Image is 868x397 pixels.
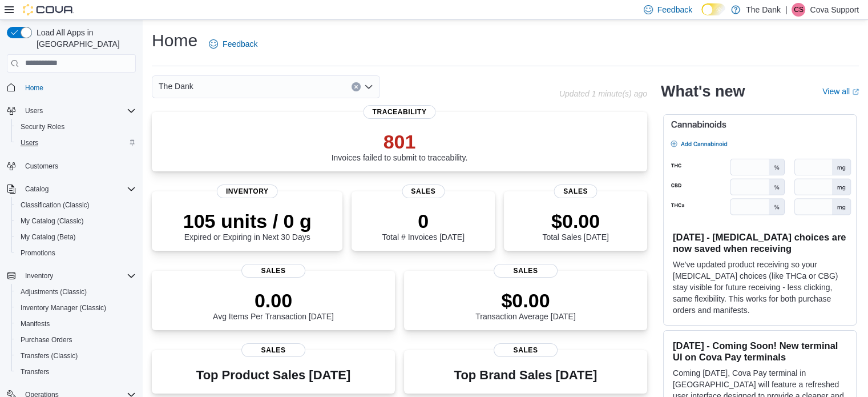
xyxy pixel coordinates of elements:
button: Classification (Classic) [11,197,140,213]
span: Sales [494,264,558,278]
span: Inventory [217,185,278,198]
span: My Catalog (Beta) [16,230,136,244]
a: Transfers [16,365,54,379]
span: Promotions [16,246,136,260]
button: My Catalog (Beta) [11,229,140,245]
span: Load All Apps in [GEOGRAPHIC_DATA] [32,27,136,50]
button: Transfers (Classic) [11,348,140,364]
span: My Catalog (Classic) [16,214,136,228]
span: Dark Mode [701,15,702,16]
a: Home [21,81,48,95]
a: Customers [21,159,63,173]
p: 801 [332,130,468,153]
span: My Catalog (Classic) [21,216,84,226]
span: Classification (Classic) [16,198,136,212]
span: Transfers [16,365,136,379]
a: Promotions [16,246,60,260]
a: My Catalog (Classic) [16,214,88,228]
span: Users [16,136,136,150]
span: Sales [402,185,445,198]
span: Promotions [21,248,55,258]
span: Inventory [21,269,136,283]
span: Sales [494,343,558,357]
div: Transaction Average [DATE] [475,289,576,321]
span: Classification (Classic) [21,200,90,210]
a: Inventory Manager (Classic) [16,301,111,315]
a: Users [16,136,43,150]
span: Sales [554,185,597,198]
span: Users [21,138,38,147]
a: Security Roles [16,120,69,134]
div: Expired or Expiring in Next 30 Days [183,210,312,242]
span: Transfers (Classic) [21,351,78,360]
a: My Catalog (Beta) [16,230,80,244]
span: Transfers [21,367,49,376]
div: Invoices failed to submit to traceability. [332,130,468,162]
span: CS [794,3,804,17]
button: Users [2,103,140,119]
span: Feedback [223,38,257,50]
a: Feedback [204,33,262,55]
button: Promotions [11,245,140,261]
span: The Dank [159,79,193,93]
input: Dark Mode [701,3,725,15]
button: Open list of options [364,82,373,91]
span: Users [21,104,136,118]
button: Security Roles [11,119,140,135]
span: Purchase Orders [21,335,72,344]
span: Adjustments (Classic) [16,285,136,299]
button: Inventory [21,269,58,283]
svg: External link [852,89,859,95]
span: Manifests [16,317,136,331]
span: Customers [25,162,58,171]
button: Customers [2,158,140,174]
h2: What's new [661,82,745,101]
h1: Home [152,29,197,52]
span: Customers [21,159,136,173]
div: Cova Support [792,3,805,17]
h3: [DATE] - [MEDICAL_DATA] choices are now saved when receiving [673,231,847,254]
span: Users [25,106,43,115]
span: Traceability [363,105,435,119]
span: Transfers (Classic) [16,349,136,363]
p: 0 [382,210,464,232]
span: Inventory [25,271,53,280]
a: Manifests [16,317,54,331]
p: We've updated product receiving so your [MEDICAL_DATA] choices (like THCa or CBG) stay visible fo... [673,259,847,316]
a: Adjustments (Classic) [16,285,91,299]
button: Catalog [2,181,140,197]
button: My Catalog (Classic) [11,213,140,229]
p: $0.00 [475,289,576,312]
p: 0.00 [213,289,334,312]
div: Avg Items Per Transaction [DATE] [213,289,334,321]
span: Inventory Manager (Classic) [21,303,106,312]
button: Manifests [11,316,140,332]
h3: Top Brand Sales [DATE] [454,368,597,382]
p: 105 units / 0 g [183,210,312,232]
h3: [DATE] - Coming Soon! New terminal UI on Cova Pay terminals [673,340,847,363]
p: $0.00 [542,210,608,232]
span: Sales [241,343,305,357]
button: Purchase Orders [11,332,140,348]
span: Security Roles [21,122,64,131]
span: Purchase Orders [16,333,136,347]
a: Transfers (Classic) [16,349,82,363]
span: Home [21,81,136,95]
button: Clear input [352,82,361,91]
button: Inventory [2,268,140,284]
button: Adjustments (Classic) [11,284,140,300]
span: Feedback [657,4,692,15]
button: Users [21,104,47,118]
span: Home [25,83,43,93]
button: Transfers [11,364,140,380]
a: Purchase Orders [16,333,77,347]
span: Catalog [21,182,136,196]
span: Manifests [21,319,50,328]
button: Inventory Manager (Classic) [11,300,140,316]
span: Security Roles [16,120,136,134]
button: Home [2,79,140,96]
div: Total # Invoices [DATE] [382,210,464,242]
a: View allExternal link [822,87,859,96]
img: Cova [23,4,74,15]
p: Updated 1 minute(s) ago [559,89,647,98]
